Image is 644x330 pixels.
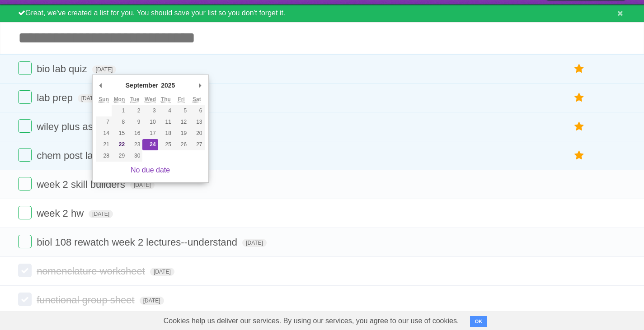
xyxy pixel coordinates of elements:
[96,139,112,150] button: 21
[96,79,105,92] button: Previous Month
[37,237,240,248] span: biol 108 rewatch week 2 lectures--understand
[189,116,204,128] button: 13
[158,128,174,139] button: 18
[470,316,488,327] button: OK
[18,264,32,277] label: Done
[18,119,32,133] label: Done
[158,116,174,128] button: 11
[189,139,204,150] button: 27
[142,128,158,139] button: 17
[18,177,32,191] label: Done
[140,297,164,305] span: [DATE]
[112,105,127,116] button: 1
[196,79,205,92] button: Next Month
[142,139,158,150] button: 24
[155,312,468,330] span: Cookies help us deliver our services. By using our services, you agree to our use of cookies.
[96,116,112,128] button: 7
[112,150,127,162] button: 29
[189,128,204,139] button: 20
[174,128,189,139] button: 19
[18,293,32,306] label: Done
[158,139,174,150] button: 25
[150,268,174,276] span: [DATE]
[571,61,588,76] label: Star task
[127,116,142,128] button: 9
[127,128,142,139] button: 16
[96,128,112,139] button: 14
[127,105,142,116] button: 2
[142,105,158,116] button: 3
[142,116,158,128] button: 10
[37,150,101,161] span: chem post lab
[37,265,147,277] span: nomenclature worksheet
[37,121,144,132] span: wiley plus assignment 2
[145,96,156,103] abbr: Wednesday
[18,148,32,162] label: Done
[161,96,171,103] abbr: Thursday
[18,206,32,219] label: Done
[193,96,201,103] abbr: Saturday
[242,239,267,247] span: [DATE]
[112,128,127,139] button: 15
[127,139,142,150] button: 23
[18,90,32,104] label: Done
[37,208,86,219] span: week 2 hw
[189,105,204,116] button: 6
[37,179,127,190] span: week 2 skill builders
[160,79,176,92] div: 2025
[124,79,160,92] div: September
[571,148,588,163] label: Star task
[112,116,127,128] button: 8
[158,105,174,116] button: 4
[89,210,113,218] span: [DATE]
[92,65,117,74] span: [DATE]
[96,150,112,162] button: 28
[37,92,75,103] span: lab prep
[571,119,588,134] label: Star task
[174,139,189,150] button: 26
[127,150,142,162] button: 30
[174,105,189,116] button: 5
[131,166,170,174] a: No due date
[571,90,588,105] label: Star task
[78,94,102,102] span: [DATE]
[174,116,189,128] button: 12
[130,96,139,103] abbr: Tuesday
[99,96,109,103] abbr: Sunday
[18,61,32,75] label: Done
[130,181,155,189] span: [DATE]
[178,96,184,103] abbr: Friday
[18,235,32,248] label: Done
[37,294,137,306] span: functional group sheet
[112,139,127,150] button: 22
[37,63,89,74] span: bio lab quiz
[114,96,125,103] abbr: Monday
